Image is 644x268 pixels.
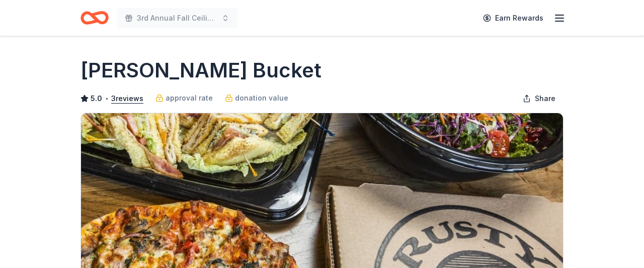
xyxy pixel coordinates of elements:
[91,93,102,105] span: 5.0
[166,92,213,104] span: approval rate
[111,93,143,105] button: 3reviews
[535,93,555,105] span: Share
[80,56,321,84] h1: [PERSON_NAME] Bucket
[137,12,217,24] span: 3rd Annual Fall Ceilidh and Fundraiser
[80,6,109,30] a: Home
[235,92,288,104] span: donation value
[155,92,213,104] a: approval rate
[117,8,237,28] button: 3rd Annual Fall Ceilidh and Fundraiser
[477,9,549,27] a: Earn Rewards
[105,95,109,103] span: •
[515,88,563,109] button: Share
[225,92,288,104] a: donation value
